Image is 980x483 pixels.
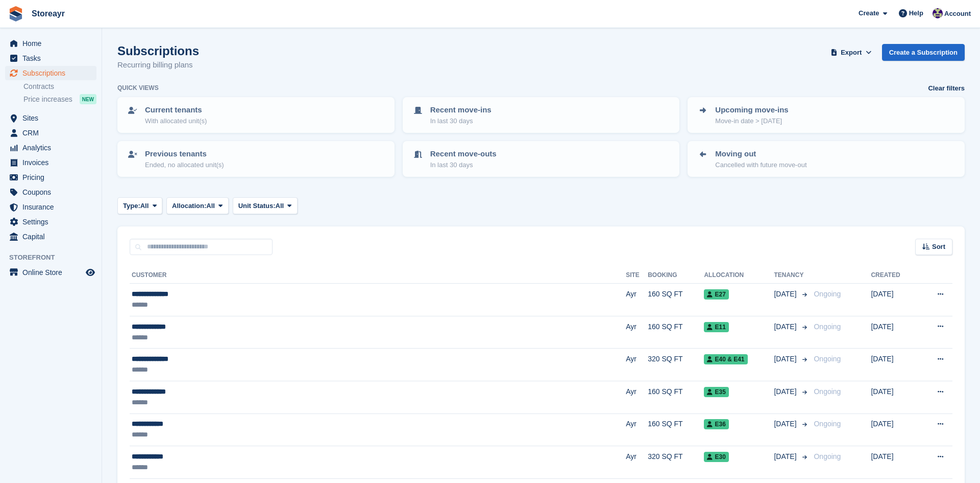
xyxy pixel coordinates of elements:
p: Ended, no allocated unit(s) [145,160,224,170]
button: Allocation: All [166,197,229,214]
p: In last 30 days [430,116,492,126]
span: [DATE] [774,451,798,462]
span: All [206,201,215,211]
a: Recent move-outs In last 30 days [404,142,679,176]
p: With allocated unit(s) [145,116,207,126]
th: Customer [130,267,626,284]
td: [DATE] [871,413,918,446]
span: Ongoing [814,323,841,331]
p: Move-in date > [DATE] [715,116,788,126]
div: NEW [80,94,96,104]
span: E36 [704,419,728,429]
td: [DATE] [871,381,918,413]
h1: Subscriptions [117,44,199,58]
button: Unit Status: All [233,197,298,214]
a: menu [5,170,96,185]
span: Ongoing [814,452,841,461]
a: Current tenants With allocated unit(s) [118,98,394,132]
span: Price increases [23,95,72,104]
span: E40 & E41 [704,354,747,364]
span: Sites [22,111,84,125]
td: [DATE] [871,284,918,316]
span: CRM [22,126,84,140]
a: menu [5,51,96,65]
a: Create a Subscription [882,44,965,61]
span: Capital [22,229,84,244]
td: 160 SQ FT [648,284,704,316]
span: Storefront [9,252,102,263]
a: Price increases NEW [23,94,96,105]
p: Previous tenants [145,148,224,160]
a: menu [5,66,96,80]
span: Unit Status: [238,201,276,211]
span: Online Store [22,265,84,280]
th: Booking [648,267,704,284]
a: menu [5,215,96,229]
span: Ongoing [814,387,841,396]
span: Ongoing [814,420,841,428]
td: Ayr [626,349,648,381]
p: Current tenants [145,104,207,116]
span: [DATE] [774,419,798,429]
span: Account [944,9,971,19]
p: Upcoming move-ins [715,104,788,116]
td: Ayr [626,284,648,316]
th: Allocation [704,267,774,284]
td: 320 SQ FT [648,446,704,479]
span: [DATE] [774,321,798,332]
td: Ayr [626,381,648,413]
th: Created [871,267,918,284]
a: Clear filters [928,83,965,94]
td: [DATE] [871,316,918,349]
td: 320 SQ FT [648,349,704,381]
p: Recent move-outs [430,148,497,160]
img: Byron Mcindoe [933,8,943,18]
td: [DATE] [871,349,918,381]
p: In last 30 days [430,160,497,170]
span: Ongoing [814,355,841,363]
th: Site [626,267,648,284]
a: Upcoming move-ins Move-in date > [DATE] [689,98,964,132]
span: E35 [704,387,728,397]
span: [DATE] [774,289,798,300]
span: E30 [704,452,728,462]
a: menu [5,200,96,214]
a: menu [5,185,96,199]
span: Insurance [22,200,84,214]
td: Ayr [626,413,648,446]
a: Moving out Cancelled with future move-out [689,142,964,176]
a: menu [5,36,96,51]
a: Previous tenants Ended, no allocated unit(s) [118,142,394,176]
p: Recurring billing plans [117,59,199,71]
span: Allocation: [172,201,206,211]
span: Export [841,48,862,58]
span: Subscriptions [22,66,84,80]
th: Tenancy [774,267,810,284]
span: All [276,201,284,211]
td: [DATE] [871,446,918,479]
img: stora-icon-8386f47178a22dfd0bd8f6a31ec36ba5ce8667c1dd55bd0f319d3a0aa187defe.svg [8,6,23,21]
span: Ongoing [814,290,841,298]
a: menu [5,265,96,280]
span: Help [909,8,923,18]
a: menu [5,141,96,155]
a: menu [5,126,96,140]
button: Type: All [117,197,162,214]
span: Type: [123,201,140,211]
a: Contracts [23,82,96,91]
span: Settings [22,215,84,229]
span: E27 [704,289,728,300]
td: Ayr [626,316,648,349]
td: 160 SQ FT [648,413,704,446]
p: Moving out [715,148,806,160]
span: Sort [932,242,945,252]
td: 160 SQ FT [648,381,704,413]
p: Cancelled with future move-out [715,160,806,170]
span: Analytics [22,141,84,155]
span: Create [859,8,879,18]
span: Tasks [22,51,84,65]
a: Recent move-ins In last 30 days [404,98,679,132]
span: E11 [704,322,728,332]
a: Storeayr [28,5,69,22]
span: Pricing [22,170,84,185]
